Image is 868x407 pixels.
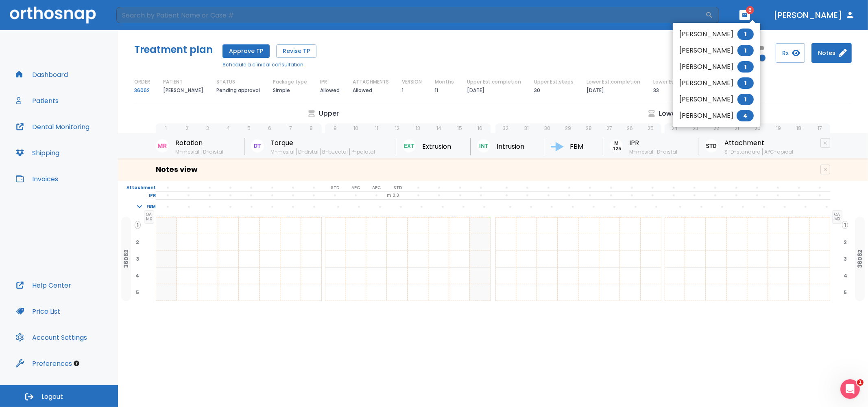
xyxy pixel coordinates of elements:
li: [PERSON_NAME] [673,91,760,108]
li: [PERSON_NAME] [673,75,760,91]
li: [PERSON_NAME] [673,59,760,75]
li: [PERSON_NAME] [673,26,760,42]
span: 1 [737,29,754,40]
iframe: Intercom live chat [840,379,860,399]
span: 1 [737,77,754,89]
li: [PERSON_NAME] [673,108,760,124]
span: 1 [737,94,754,105]
span: 1 [737,45,754,56]
span: 4 [737,110,754,121]
span: 1 [857,379,864,386]
li: [PERSON_NAME] [673,42,760,59]
span: 1 [737,61,754,73]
